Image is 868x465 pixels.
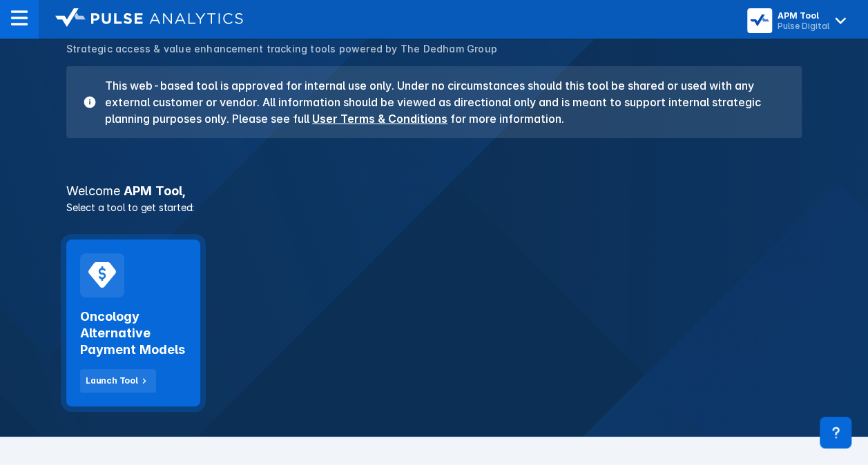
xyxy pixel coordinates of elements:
[80,369,156,393] button: Launch Tool
[66,41,802,57] p: Strategic access & value enhancement tracking tools powered by The Dedham Group
[312,112,447,126] a: User Terms & Conditions
[86,375,138,387] div: Launch Tool
[750,11,769,30] img: menu button
[39,8,243,30] a: logo
[66,184,120,198] span: Welcome
[11,10,28,26] img: menu--horizontal.svg
[58,185,810,197] h3: APM Tool ,
[55,8,243,28] img: logo
[66,239,200,406] a: Oncology Alternative Payment ModelsLaunch Tool
[58,200,810,215] p: Select a tool to get started:
[97,77,785,127] h3: This web-based tool is approved for internal use only. Under no circumstances should this tool be...
[820,417,851,448] div: Contact Support
[778,10,829,21] div: APM Tool
[80,308,186,358] h2: Oncology Alternative Payment Models
[778,21,829,31] div: Pulse Digital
